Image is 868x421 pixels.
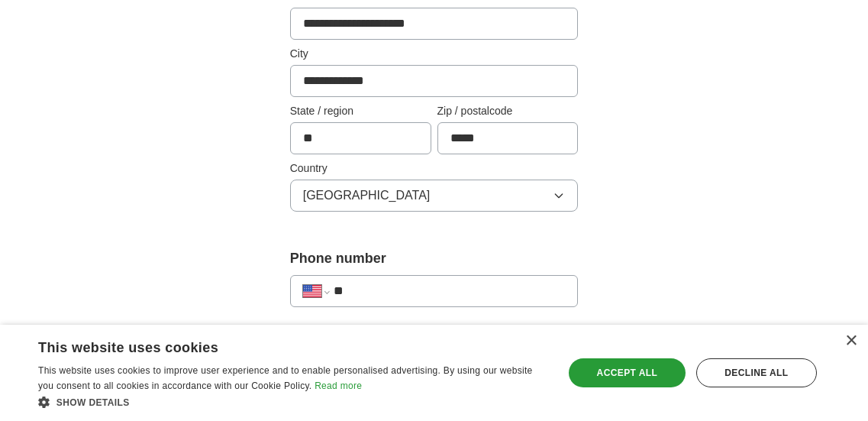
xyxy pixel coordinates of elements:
[290,248,579,269] label: Phone number
[845,335,857,347] div: Close
[38,334,510,357] div: This website uses cookies
[290,180,579,212] button: [GEOGRAPHIC_DATA]
[290,46,579,62] label: City
[38,365,533,391] span: This website uses cookies to improve user experience and to enable personalised advertising. By u...
[696,358,817,387] div: Decline all
[569,358,686,387] div: Accept all
[315,381,362,391] a: Read more, opens a new window
[437,103,579,119] label: Zip / postalcode
[290,103,431,119] label: State / region
[303,186,431,205] span: [GEOGRAPHIC_DATA]
[38,394,548,410] div: Show details
[56,397,130,408] span: Show details
[290,160,579,176] label: Country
